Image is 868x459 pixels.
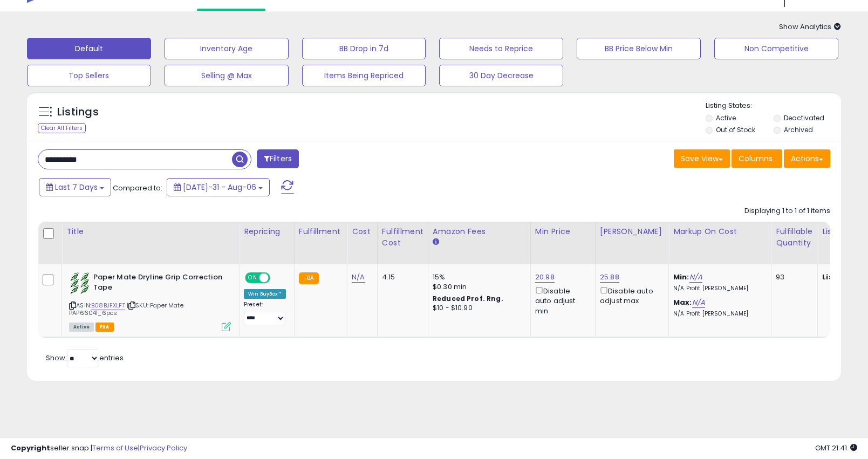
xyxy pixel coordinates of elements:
[716,113,736,122] label: Active
[69,272,91,294] img: 51ETc0wtKuL._SL40_.jpg
[244,226,290,237] div: Repricing
[27,65,151,86] button: Top Sellers
[673,285,763,292] p: N/A Profit [PERSON_NAME]
[299,272,319,284] small: FBA
[535,285,587,316] div: Disable auto adjust min
[91,301,125,310] a: B08BJFXLFT
[674,149,730,168] button: Save View
[673,310,763,318] p: N/A Profit [PERSON_NAME]
[66,226,235,237] div: Title
[55,182,98,193] span: Last 7 Days
[439,65,563,86] button: 30 Day Decrease
[244,289,286,299] div: Win BuyBox *
[784,125,813,134] label: Archived
[57,105,99,120] h5: Listings
[246,273,259,283] span: ON
[815,443,857,453] span: 2025-08-16 21:41 GMT
[776,272,809,282] div: 93
[784,113,824,122] label: Deactivated
[433,294,503,303] b: Reduced Prof. Rng.
[433,237,439,247] small: Amazon Fees.
[739,153,773,164] span: Columns
[352,272,365,283] a: N/A
[140,443,187,453] a: Privacy Policy
[673,272,689,282] b: Min:
[27,38,151,59] button: Default
[113,183,162,193] span: Compared to:
[689,272,702,283] a: N/A
[11,443,50,453] strong: Copyright
[600,285,660,306] div: Disable auto adjust max
[673,226,767,237] div: Markup on Cost
[600,226,664,237] div: [PERSON_NAME]
[244,301,286,325] div: Preset:
[732,149,782,168] button: Columns
[706,101,841,111] p: Listing States:
[167,178,270,196] button: [DATE]-31 - Aug-06
[183,182,256,193] span: [DATE]-31 - Aug-06
[93,272,224,295] b: Paper Mate Dryline Grip Correction Tape
[39,178,111,196] button: Last 7 Days
[433,282,522,292] div: $0.30 min
[92,443,138,453] a: Terms of Use
[257,149,299,168] button: Filters
[38,123,86,133] div: Clear All Filters
[269,273,286,283] span: OFF
[776,226,813,249] div: Fulfillable Quantity
[716,125,755,134] label: Out of Stock
[95,323,114,332] span: FBA
[600,272,619,283] a: 25.88
[69,323,94,332] span: All listings currently available for purchase on Amazon
[352,226,373,237] div: Cost
[692,297,705,308] a: N/A
[382,272,420,282] div: 4.15
[779,22,841,32] span: Show Analytics
[535,272,555,283] a: 20.98
[744,206,830,216] div: Displaying 1 to 1 of 1 items
[165,65,289,86] button: Selling @ Max
[669,222,771,264] th: The percentage added to the cost of goods (COGS) that forms the calculator for Min & Max prices.
[382,226,423,249] div: Fulfillment Cost
[433,272,522,282] div: 15%
[433,304,522,313] div: $10 - $10.90
[302,65,426,86] button: Items Being Repriced
[673,297,692,307] b: Max:
[433,226,526,237] div: Amazon Fees
[577,38,701,59] button: BB Price Below Min
[69,272,231,330] div: ASIN:
[46,353,124,363] span: Show: entries
[299,226,343,237] div: Fulfillment
[535,226,591,237] div: Min Price
[714,38,838,59] button: Non Competitive
[165,38,289,59] button: Inventory Age
[69,301,183,317] span: | SKU: Paper Mate PAP66041_6pcs
[302,38,426,59] button: BB Drop in 7d
[11,443,187,454] div: seller snap | |
[439,38,563,59] button: Needs to Reprice
[784,149,830,168] button: Actions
